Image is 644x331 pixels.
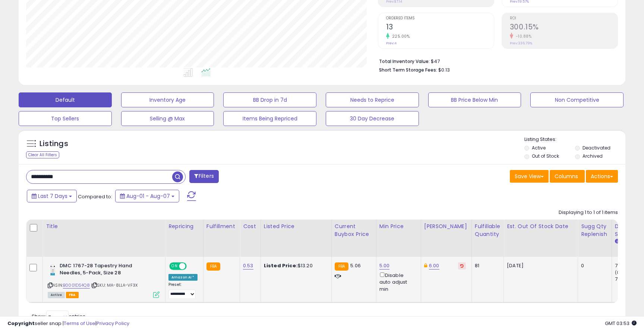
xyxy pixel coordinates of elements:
[264,262,326,269] div: $13.20
[386,41,397,45] small: Prev: 4
[555,173,578,180] span: Columns
[223,92,316,107] button: BB Drop in 7d
[168,223,200,230] div: Repricing
[350,262,361,269] span: 5.06
[386,16,494,21] span: Ordered Items
[63,282,90,289] a: B0001DS4Q8
[379,223,418,230] div: Min Price
[48,262,58,277] img: 31DY-vuXc6S._SL40_.jpg
[126,192,170,200] span: Aug-01 - Aug-07
[379,56,612,65] li: $47
[66,292,79,298] span: FBA
[46,223,162,230] div: Title
[60,262,150,278] b: DMC 1767-28 Tapestry Hand Needles, 5-Pack, Size 28
[583,153,603,159] label: Archived
[605,320,637,327] span: 2025-08-15 03:53 GMT
[581,223,609,238] div: Sugg Qty Replenish
[379,67,437,73] b: Short Term Storage Fees:
[475,262,498,269] div: 81
[510,170,549,183] button: Save View
[550,170,585,183] button: Columns
[530,92,624,107] button: Non Competitive
[460,264,464,268] i: Revert to store-level Dynamic Max Price
[379,271,415,293] div: Disable auto adjust min
[424,223,468,230] div: [PERSON_NAME]
[40,139,68,149] h5: Listings
[581,262,606,269] div: 0
[78,193,112,200] span: Compared to:
[510,16,618,21] span: ROI
[379,262,390,269] a: 5.00
[428,92,521,107] button: BB Price Below Min
[19,92,112,107] button: Default
[115,190,179,202] button: Aug-01 - Aug-07
[27,190,77,202] button: Last 7 Days
[48,262,160,297] div: ASIN:
[386,23,494,33] h2: 13
[532,153,559,159] label: Out of Stock
[389,34,410,39] small: 225.00%
[170,263,179,269] span: ON
[335,262,348,271] small: FBA
[186,263,198,269] span: OFF
[532,145,546,151] label: Active
[326,92,419,107] button: Needs to Reprice
[168,282,198,299] div: Preset:
[583,145,610,151] label: Deactivated
[243,223,258,230] div: Cost
[38,192,67,200] span: Last 7 Days
[189,170,218,183] button: Filters
[586,170,618,183] button: Actions
[243,262,253,269] a: 0.53
[615,238,619,245] small: Days In Stock.
[615,223,642,238] div: Days In Stock
[507,223,575,230] div: Est. Out Of Stock Date
[513,34,532,39] small: -10.88%
[168,274,198,281] div: Amazon AI *
[379,58,430,64] b: Total Inventory Value:
[429,262,439,269] a: 6.00
[424,263,427,268] i: This overrides the store level Dynamic Max Price for this listing
[7,320,129,327] div: seller snap | |
[206,223,237,230] div: Fulfillment
[326,111,419,126] button: 30 Day Decrease
[26,151,59,158] div: Clear All Filters
[264,262,298,269] b: Listed Price:
[559,209,618,216] div: Displaying 1 to 1 of 1 items
[578,220,612,257] th: Please note that this number is a calculation based on your required days of coverage and your ve...
[475,223,501,238] div: Fulfillable Quantity
[48,292,65,298] span: All listings currently available for purchase on Amazon
[524,136,625,143] p: Listing States:
[264,223,328,230] div: Listed Price
[97,320,129,327] a: Privacy Policy
[615,269,625,275] small: (0%)
[64,320,95,327] a: Terms of Use
[19,111,112,126] button: Top Sellers
[223,111,316,126] button: Items Being Repriced
[121,111,214,126] button: Selling @ Max
[335,223,373,238] div: Current Buybox Price
[121,92,214,107] button: Inventory Age
[510,23,618,33] h2: 300.15%
[206,262,220,271] small: FBA
[507,262,572,269] p: [DATE]
[32,313,85,320] span: Show: entries
[438,66,450,73] span: $0.13
[510,41,532,45] small: Prev: 336.79%
[7,320,35,327] strong: Copyright
[91,282,138,288] span: | SKU: MA-8LLA-VF3X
